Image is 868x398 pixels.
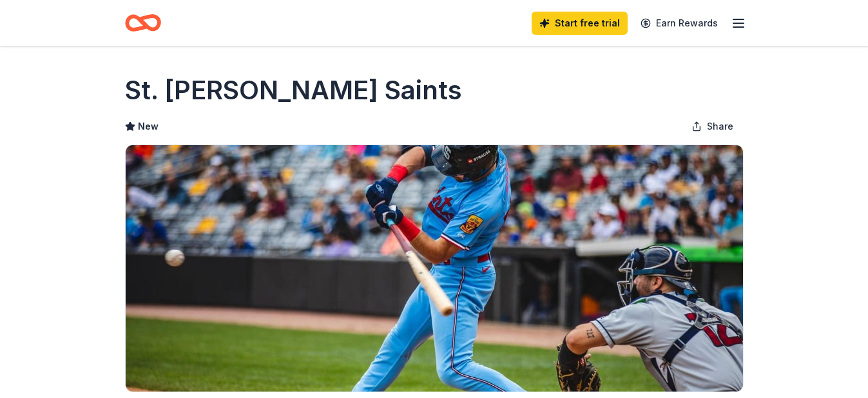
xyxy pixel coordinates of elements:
button: Share [681,114,744,139]
h1: St. [PERSON_NAME] Saints [125,72,462,108]
img: Image for St. Paul Saints [126,145,743,392]
a: Home [125,8,161,38]
a: Start free trial [532,12,628,35]
span: Share [707,119,733,134]
a: Earn Rewards [633,12,726,35]
span: New [138,119,159,134]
